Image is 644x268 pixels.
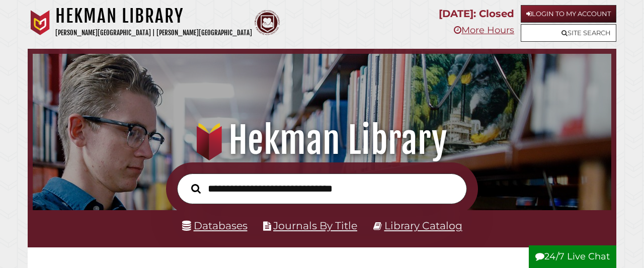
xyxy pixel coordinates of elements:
a: Login to My Account [521,5,616,23]
p: [DATE]: Closed [439,5,514,23]
p: [PERSON_NAME][GEOGRAPHIC_DATA] | [PERSON_NAME][GEOGRAPHIC_DATA] [55,27,252,39]
a: More Hours [454,25,514,36]
i: Search [191,184,201,194]
img: Calvin University [28,10,53,35]
button: Search [186,181,206,196]
h1: Hekman Library [55,5,252,27]
h1: Hekman Library [42,118,602,162]
a: Databases [182,219,248,232]
a: Library Catalog [384,219,462,232]
a: Journals By Title [273,219,357,232]
a: Site Search [521,24,616,42]
img: Calvin Theological Seminary [255,10,280,35]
